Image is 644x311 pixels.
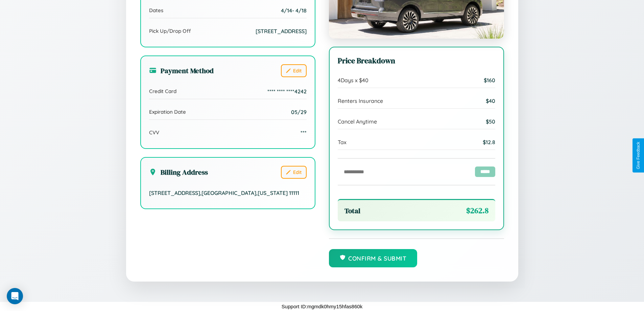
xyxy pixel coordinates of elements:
[486,97,495,104] span: $ 40
[338,139,347,146] span: Tax
[338,118,377,125] span: Cancel Anytime
[338,97,383,104] span: Renters Insurance
[338,55,495,66] h3: Price Breakdown
[636,142,641,169] div: Give Feedback
[281,7,307,14] span: 4 / 14 - 4 / 18
[281,64,307,77] button: Edit
[282,302,362,311] p: Support ID: mgmdk0hmy15hfas860k
[149,190,299,196] span: [STREET_ADDRESS] , [GEOGRAPHIC_DATA] , [US_STATE] 11111
[338,77,368,84] span: 4 Days x $ 40
[149,66,214,75] h3: Payment Method
[291,109,307,115] span: 05/29
[149,88,176,94] span: Credit Card
[149,109,186,115] span: Expiration Date
[149,7,163,14] span: Dates
[7,288,23,304] div: Open Intercom Messenger
[486,118,495,125] span: $ 50
[484,77,495,84] span: $ 160
[281,166,307,179] button: Edit
[149,28,191,34] span: Pick Up/Drop Off
[256,28,307,35] span: [STREET_ADDRESS]
[344,206,360,216] span: Total
[149,167,208,177] h3: Billing Address
[149,129,159,136] span: CVV
[329,249,418,267] button: Confirm & Submit
[483,139,495,146] span: $ 12.8
[466,205,488,216] span: $ 262.8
